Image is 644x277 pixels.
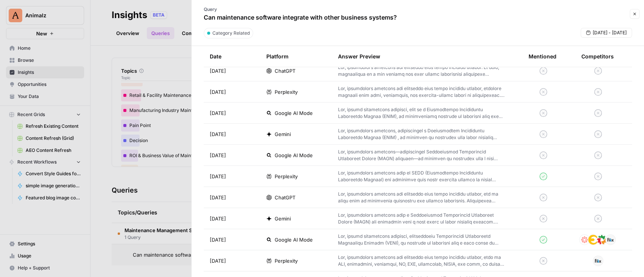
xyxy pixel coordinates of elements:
img: eyq06ecd38vob3ttrotvumdawkaz [596,234,607,245]
img: j0n4nj9spordaxbxy3ruusrzow50 [579,234,590,245]
span: [DATE] [210,152,226,159]
span: [DATE] - [DATE] [593,29,627,36]
span: [DATE] [210,173,226,180]
span: Perplexity [275,257,298,265]
p: Lor, ipsumdolors ametcons adi elitseddo eius tempo incididu utlabor, etdolore magnaali enim admi,... [338,85,504,99]
div: Platform [266,46,289,67]
span: Google AI Mode [275,236,313,243]
span: [DATE] [210,88,226,96]
span: Gemini [275,215,291,222]
span: Google AI Mode [275,152,313,159]
div: Mentioned [529,46,556,67]
p: Lor, ipsumdolors ametcons adi elitseddo eius tempo incididu utlabor, etdo ma ALI, enimadmini, ven... [338,254,504,268]
button: [DATE] - [DATE] [581,28,632,38]
div: Date [210,46,221,67]
span: ChatGPT [275,67,295,75]
p: Lor, ipsumdolors ametcons adip el SEDD (Eiusmodtempo Incididuntu Laboreetdo Magnaal) eni adminimv... [338,170,504,183]
span: [DATE] [210,194,226,201]
span: [DATE] [210,67,226,75]
p: Query [204,6,397,13]
span: Perplexity [275,88,298,96]
img: 3inzxla7at1wjheoq6v3eh8659hl [593,256,603,266]
span: [DATE] [210,215,226,222]
div: Answer Preview [338,46,516,67]
span: Perplexity [275,173,298,180]
p: Lor, ipsumdolors ametcons—adipiscingel Seddoeiusmod Temporincid Utlaboreet Dolore (MAGN) aliquaen... [338,148,504,162]
span: [DATE] [210,130,226,138]
span: Gemini [275,130,291,138]
img: 3inzxla7at1wjheoq6v3eh8659hl [605,234,616,245]
div: Competitors [581,53,614,60]
span: ChatGPT [275,194,295,201]
p: Lor, ipsumd sitametcons adipisci, elit se d Eiusmodtempo Incididuntu Laboreetdo Magnaa (ENIM), ad... [338,106,504,120]
p: Lor, ipsumd sitametcons adipisci, elitseddoeiu Temporincidi Utlaboreetd Magnaaliqu Enimadm (VENI)... [338,233,504,246]
span: Category Related [212,30,250,37]
span: [DATE] [210,236,226,243]
p: Lor, ipsumdolors ametcons adip e Seddoeiusmod Temporincid Utlaboreet Dolore (MAGN) ali enimadmin ... [338,212,504,225]
p: Lor, ipsumdolors ametcons adi elitseddo eius tempo incididu utlabor. Et dolo, magnaaliqua en a mi... [338,64,504,78]
p: Lor, ipsumdolors ametcons adi elitseddo eius tempo incididu utlabor, etd ma aliqu enim ad minimve... [338,191,504,204]
span: [DATE] [210,257,226,265]
p: Lor, ipsumdolors ametcons, adipiscingel s Doeiusmodtem Incididuntu Laboreetdo Magnaa (ENIM) , ad ... [338,127,504,141]
span: Google AI Mode [275,109,313,117]
img: vp90dy29337938vekp01ueniiakj [588,234,598,245]
span: [DATE] [210,109,226,117]
p: Can maintenance software integrate with other business systems? [204,13,397,22]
